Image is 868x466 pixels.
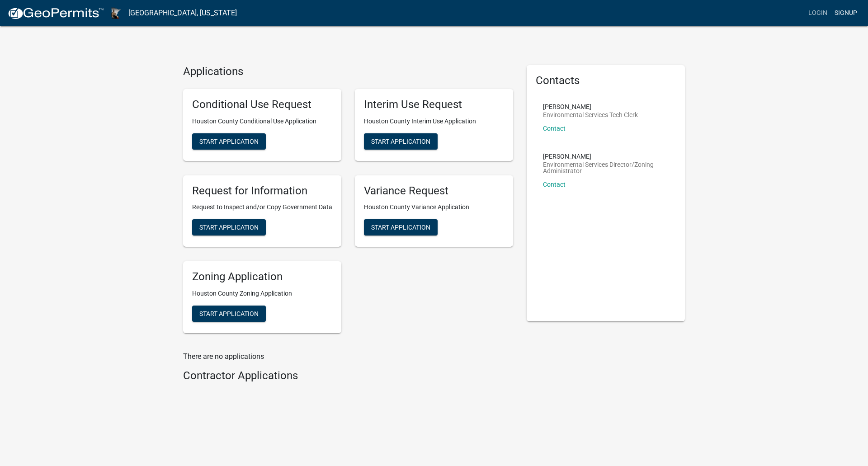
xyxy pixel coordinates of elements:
[183,351,513,362] p: There are no applications
[364,98,504,111] h5: Interim Use Request
[183,369,513,382] h4: Contractor Applications
[192,289,332,298] p: Houston County Zoning Application
[192,219,266,235] button: Start Application
[543,153,669,160] p: [PERSON_NAME]
[543,125,566,132] a: Contact
[831,5,861,22] a: Signup
[183,65,513,78] h4: Applications
[805,5,831,22] a: Login
[199,137,259,145] span: Start Application
[192,270,332,283] h5: Zoning Application
[199,310,259,317] span: Start Application
[543,181,566,188] a: Contact
[192,306,266,322] button: Start Application
[192,117,332,126] p: Houston County Conditional Use Application
[199,224,259,231] span: Start Application
[364,219,438,235] button: Start Application
[543,161,669,174] p: Environmental Services Director/Zoning Administrator
[192,133,266,150] button: Start Application
[364,133,438,150] button: Start Application
[364,117,504,126] p: Houston County Interim Use Application
[371,224,430,231] span: Start Application
[371,137,430,145] span: Start Application
[192,98,332,111] h5: Conditional Use Request
[192,184,332,198] h5: Request for Information
[536,74,676,87] h5: Contacts
[543,104,638,110] p: [PERSON_NAME]
[183,65,513,340] wm-workflow-list-section: Applications
[364,202,504,212] p: Houston County Variance Application
[183,369,513,386] wm-workflow-list-section: Contractor Applications
[111,7,121,19] img: Houston County, Minnesota
[128,5,237,21] a: [GEOGRAPHIC_DATA], [US_STATE]
[364,184,504,198] h5: Variance Request
[192,202,332,212] p: Request to Inspect and/or Copy Government Data
[543,112,638,118] p: Environmental Services Tech Clerk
